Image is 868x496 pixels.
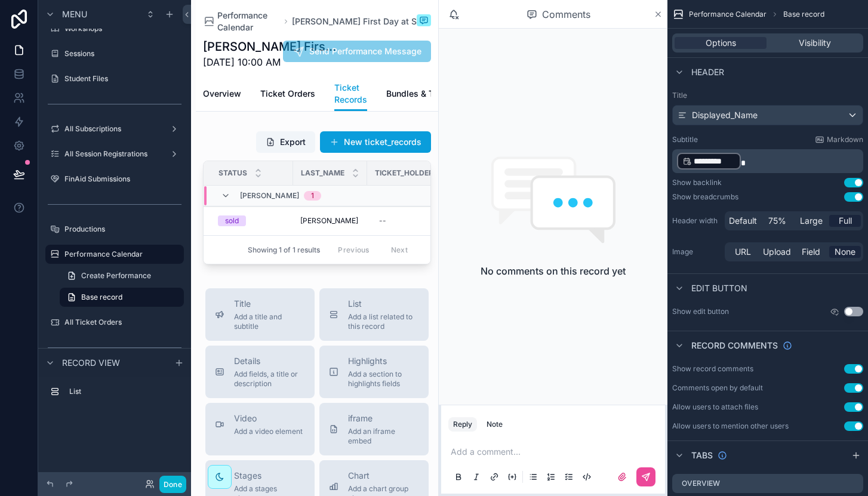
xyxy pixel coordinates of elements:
[64,74,181,84] label: Student Files
[835,246,855,258] span: None
[38,377,191,413] div: scrollable content
[386,88,491,100] span: Bundles & Tickets Offered
[205,346,315,398] button: DetailsAdd fields, a title or description
[45,69,184,88] a: Student Files
[64,24,181,33] label: Workshops
[691,340,778,352] span: Record comments
[64,49,181,58] label: Sessions
[334,77,367,112] a: Ticket Records
[260,88,315,100] span: Ticket Orders
[800,215,823,227] span: Large
[319,403,429,455] button: iframeAdd an iframe embed
[672,91,863,100] label: Title
[69,387,179,396] label: List
[203,83,241,107] a: Overview
[839,215,852,227] span: Full
[60,288,184,307] a: Base record
[45,144,184,164] a: All Session Registrations
[62,357,120,369] span: Record view
[691,282,747,294] span: Edit button
[672,149,863,173] div: scrollable content
[348,470,419,482] span: Chart
[159,476,186,493] button: Done
[240,191,299,201] span: [PERSON_NAME]
[45,245,184,264] a: Performance Calendar
[64,149,165,159] label: All Session Registrations
[234,355,305,367] span: Details
[672,421,789,431] div: Allow users to mention other users
[292,16,426,27] a: [PERSON_NAME] First Day at Superschool
[81,292,122,302] span: Base record
[45,19,184,38] a: Workshops
[348,427,419,446] span: Add an iframe embed
[260,83,315,107] a: Ticket Orders
[689,10,767,19] span: Performance Calendar
[234,470,305,482] span: Stages
[64,174,181,184] label: FinAid Submissions
[735,246,751,258] span: URL
[672,178,722,187] div: Show backlink
[203,38,337,55] h1: [PERSON_NAME] First Day at Superschool
[375,168,458,178] span: Ticket_holder_name
[672,192,738,202] div: Show breadcrumbs
[348,412,419,424] span: iframe
[672,383,763,393] div: Comments open by default
[487,420,503,429] div: Note
[203,10,280,33] a: Performance Calendar
[672,216,720,226] label: Header width
[386,83,491,107] a: Bundles & Tickets Offered
[234,298,305,310] span: Title
[482,417,507,432] button: Note
[706,37,736,49] span: Options
[60,266,184,285] a: Create Performance
[348,298,419,310] span: List
[205,288,315,341] button: TitleAdd a title and subtitle
[672,364,753,374] div: Show record comments
[768,215,786,227] span: 75%
[481,264,626,278] h2: No comments on this record yet
[64,318,181,327] label: All Ticket Orders
[783,10,824,19] span: Base record
[62,8,87,20] span: Menu
[234,369,305,389] span: Add fields, a title or description
[802,246,820,258] span: Field
[319,346,429,398] button: HighlightsAdd a section to highlights fields
[248,245,320,255] span: Showing 1 of 1 results
[672,135,698,144] label: Subtitle
[311,191,314,201] div: 1
[348,369,419,389] span: Add a section to highlights fields
[319,288,429,341] button: ListAdd a list related to this record
[691,449,713,461] span: Tabs
[729,215,757,227] span: Default
[815,135,863,144] a: Markdown
[672,402,758,412] div: Allow users to attach files
[205,403,315,455] button: VideoAdd a video element
[334,82,367,106] span: Ticket Records
[348,312,419,331] span: Add a list related to this record
[691,66,724,78] span: Header
[672,105,863,125] button: Displayed_Name
[64,124,165,134] label: All Subscriptions
[203,88,241,100] span: Overview
[692,109,758,121] span: Displayed_Name
[672,307,729,316] label: Show edit button
[448,417,477,432] button: Reply
[763,246,791,258] span: Upload
[542,7,590,21] span: Comments
[234,312,305,331] span: Add a title and subtitle
[217,10,280,33] span: Performance Calendar
[203,55,337,69] span: [DATE] 10:00 AM
[45,44,184,63] a: Sessions
[64,249,177,259] label: Performance Calendar
[45,220,184,239] a: Productions
[81,271,151,281] span: Create Performance
[827,135,863,144] span: Markdown
[301,168,344,178] span: Last_name
[234,427,303,436] span: Add a video element
[64,224,181,234] label: Productions
[45,119,184,138] a: All Subscriptions
[348,355,419,367] span: Highlights
[672,247,720,257] label: Image
[799,37,831,49] span: Visibility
